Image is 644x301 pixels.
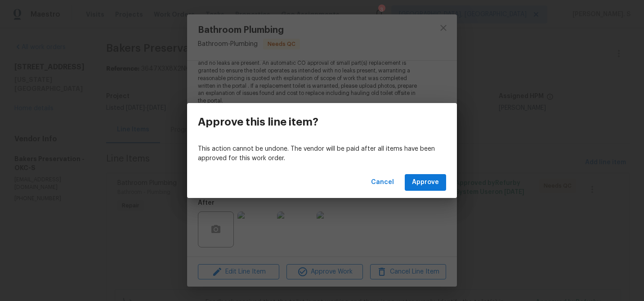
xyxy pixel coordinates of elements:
[198,116,318,128] h3: Approve this line item?
[412,177,439,188] span: Approve
[367,174,398,191] button: Cancel
[371,177,394,188] span: Cancel
[198,144,446,163] p: This action cannot be undone. The vendor will be paid after all items have been approved for this...
[405,174,446,191] button: Approve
